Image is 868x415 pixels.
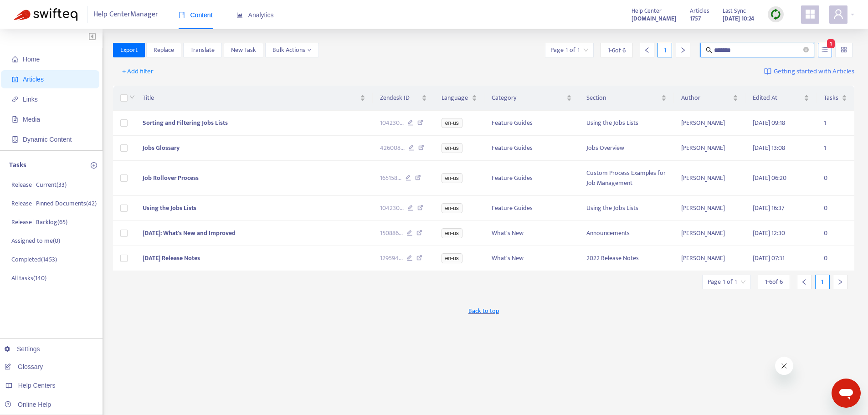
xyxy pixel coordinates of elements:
span: left [644,47,650,53]
td: 0 [817,246,854,271]
td: Feature Guides [484,111,579,136]
th: Author [674,86,745,111]
p: Release | Current ( 33 ) [11,180,67,190]
span: close-circle [803,46,809,55]
td: 1 [817,136,854,161]
td: Using the Jobs Lists [579,196,674,221]
th: Tasks [817,86,854,111]
td: 2022 Release Notes [579,246,674,271]
span: close-circle [803,47,809,52]
button: Translate [183,43,222,57]
th: Category [484,86,579,111]
span: Back to top [468,306,499,316]
span: Edited At [753,93,802,103]
span: Dynamic Content [23,136,72,143]
span: Job Rollover Process [143,173,199,183]
span: 104230 ... [380,118,404,128]
span: file-image [12,116,18,123]
th: Title [135,86,372,111]
button: Replace [146,43,181,57]
p: All tasks ( 140 ) [11,273,46,283]
iframe: Button to launch messaging window [832,379,861,408]
span: [DATE] Release Notes [143,253,200,263]
span: [DATE] 09:18 [753,118,785,128]
span: right [680,47,686,53]
td: Feature Guides [484,136,579,161]
p: Completed ( 1453 ) [11,255,57,264]
span: [DATE]: What's New and Improved [143,228,236,238]
span: Jobs Glossary [143,143,180,153]
span: [DATE] 06:20 [753,173,786,183]
span: Zendesk ID [380,93,420,103]
button: Export [113,43,145,57]
span: en-us [442,228,462,238]
span: New Task [231,45,256,55]
button: Bulk Actionsdown [265,43,319,57]
td: Jobs Overview [579,136,674,161]
span: Bulk Actions [272,45,312,55]
button: New Task [224,43,263,57]
span: Help Center [632,6,662,16]
strong: 1757 [690,14,701,24]
a: Online Help [5,401,51,408]
span: en-us [442,118,462,128]
span: + Add filter [122,66,154,77]
span: Replace [154,45,174,55]
td: [PERSON_NAME] [674,221,745,246]
div: 1 [657,43,672,57]
strong: [DATE] 10:24 [723,14,754,24]
span: en-us [442,173,462,183]
img: image-link [764,68,771,75]
span: 1 - 6 of 6 [608,46,626,55]
span: Section [586,93,659,103]
span: [DATE] 07:31 [753,253,785,263]
span: down [307,48,312,52]
p: Tasks [9,160,26,171]
span: Content [179,11,213,19]
span: en-us [442,143,462,153]
iframe: Close message [775,357,793,375]
span: user [833,9,844,20]
span: container [12,136,18,143]
td: [PERSON_NAME] [674,246,745,271]
span: [DATE] 16:37 [753,203,785,213]
td: What's New [484,221,579,246]
span: appstore [805,9,816,20]
td: What's New [484,246,579,271]
a: [DOMAIN_NAME] [632,13,676,24]
td: Announcements [579,221,674,246]
span: unordered-list [822,46,828,53]
td: 0 [817,221,854,246]
span: Help Centers [18,382,56,389]
span: Links [23,96,38,103]
span: Analytics [236,11,274,19]
td: [PERSON_NAME] [674,111,745,136]
th: Section [579,86,674,111]
span: 104230 ... [380,203,404,213]
td: 0 [817,196,854,221]
span: book [179,12,185,18]
th: Edited At [745,86,817,111]
button: + Add filter [115,64,160,79]
span: Help Center Manager [93,6,158,23]
img: Swifteq [14,8,77,21]
p: Assigned to me ( 0 ) [11,236,60,246]
span: Category [492,93,565,103]
span: Language [442,93,470,103]
span: [DATE] 13:08 [753,143,785,153]
th: Language [434,86,484,111]
span: Getting started with Articles [774,67,854,77]
a: Getting started with Articles [764,64,854,79]
span: down [129,94,135,100]
span: plus-circle [91,162,97,169]
span: 165158 ... [380,173,401,183]
span: link [12,96,18,102]
span: Articles [23,76,44,83]
a: Glossary [5,363,43,370]
span: Using the Jobs Lists [143,203,196,213]
span: Articles [690,6,709,16]
span: 150886 ... [380,228,403,238]
span: 129594 ... [380,253,403,263]
span: en-us [442,253,462,263]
